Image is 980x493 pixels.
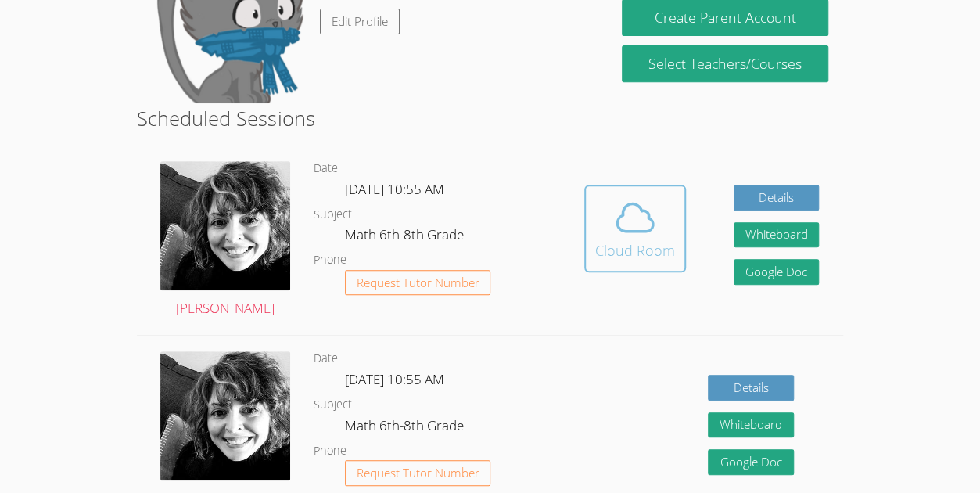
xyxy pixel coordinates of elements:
button: Whiteboard [708,412,794,438]
div: Cloud Room [595,239,675,261]
a: Google Doc [734,259,820,285]
dt: Phone [314,441,346,461]
dd: Math 6th-8th Grade [345,415,467,441]
button: Cloud Room [584,185,686,272]
a: Details [734,185,820,211]
span: [DATE] 10:55 AM [345,370,444,388]
dd: Math 6th-8th Grade [345,224,467,250]
span: Request Tutor Number [357,467,479,479]
a: Edit Profile [320,9,400,34]
a: [PERSON_NAME] [160,161,290,319]
button: Request Tutor Number [345,460,491,486]
dt: Phone [314,250,346,270]
dt: Subject [314,205,352,225]
button: Whiteboard [734,222,820,248]
img: avatar.png [160,161,290,290]
img: avatar.png [160,351,290,480]
dt: Subject [314,395,352,415]
a: Select Teachers/Courses [622,45,829,82]
span: [DATE] 10:55 AM [345,180,444,198]
dt: Date [314,349,338,369]
dt: Date [314,159,338,178]
button: Request Tutor Number [345,270,491,296]
a: Google Doc [708,449,794,475]
a: Details [708,375,794,401]
span: Request Tutor Number [357,277,479,289]
h2: Scheduled Sessions [137,103,842,133]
